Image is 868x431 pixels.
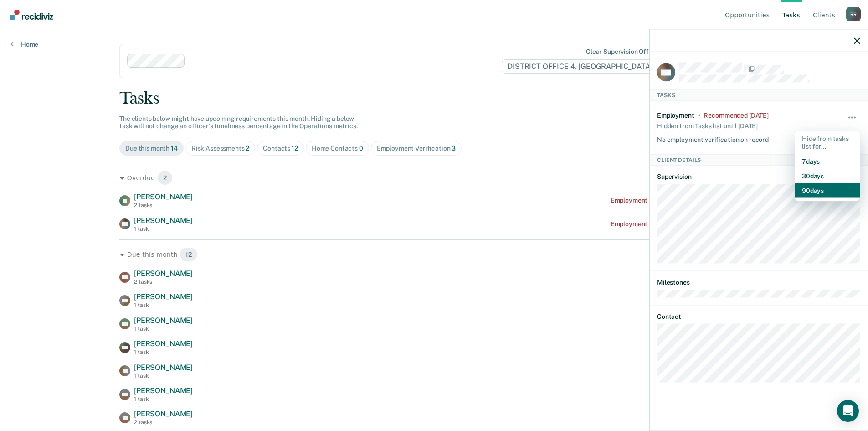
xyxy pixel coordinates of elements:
dt: Supervision [657,172,860,180]
button: 90 days [795,183,860,197]
div: Recommended 3 months ago [704,111,768,119]
div: Risk Assessments [191,145,250,152]
div: Employment [657,111,694,119]
div: Contacts [263,145,298,152]
div: Hidden from Tasks list until [DATE] [657,119,758,132]
span: [PERSON_NAME] [134,339,193,348]
span: 12 [180,247,198,262]
div: 1 task [134,226,193,232]
div: 1 task [134,396,193,402]
span: 3 [452,145,456,152]
button: 30 days [795,168,860,183]
div: No employment verification on record [657,132,769,143]
div: Open Intercom Messenger [837,400,859,422]
span: 2 [157,171,173,185]
div: • [698,111,700,119]
span: 2 [246,145,249,152]
span: 12 [292,145,298,152]
div: 1 task [134,349,193,355]
dt: Milestones [657,279,860,286]
div: Hide from tasks list for... [795,131,860,154]
img: Recidiviz [10,10,53,20]
span: [PERSON_NAME] [134,363,193,372]
div: Due this month [125,145,178,152]
span: [PERSON_NAME] [134,216,193,225]
dt: Contact [657,312,860,320]
div: 2 tasks [134,202,193,208]
span: 14 [171,145,178,152]
span: 0 [359,145,363,152]
div: Due this month [119,247,749,262]
span: [PERSON_NAME] [134,292,193,301]
div: Client Details [650,154,868,165]
div: Home Contacts [312,145,363,152]
div: 1 task [134,373,193,379]
div: R R [846,7,861,21]
div: 2 tasks [134,419,193,426]
div: Dropdown Menu [795,131,860,201]
button: Profile dropdown button [846,7,861,21]
span: [PERSON_NAME] [134,386,193,395]
div: Overdue [119,171,749,185]
div: 1 task [134,302,193,308]
a: Home [11,40,38,48]
div: Employment Verification recommended [DATE] [611,220,749,228]
button: 7 days [795,154,860,168]
div: 2 tasks [134,279,193,285]
div: 1 task [134,326,193,332]
div: Clear supervision officers [586,48,663,56]
span: DISTRICT OFFICE 4, [GEOGRAPHIC_DATA] [502,59,665,74]
span: [PERSON_NAME] [134,316,193,325]
span: [PERSON_NAME] [134,410,193,418]
span: The clients below might have upcoming requirements this month. Hiding a below task will not chang... [119,115,358,130]
div: Employment Verification [377,145,456,152]
span: [PERSON_NAME] [134,192,193,201]
div: Employment Verification recommended [DATE] [611,197,749,204]
div: Tasks [119,89,749,108]
span: [PERSON_NAME] [134,269,193,278]
div: Tasks [650,89,868,100]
